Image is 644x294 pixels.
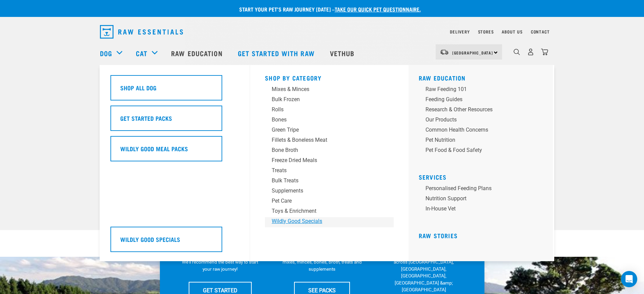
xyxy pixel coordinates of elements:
h5: Services [419,174,547,179]
div: Bones [272,116,377,124]
a: Toys & Enrichment [265,207,394,217]
h5: Shop All Dog [120,83,157,92]
a: Pet Care [265,197,394,207]
a: In-house vet [419,205,547,215]
img: van-moving.png [440,49,449,55]
a: Treats [265,166,394,177]
a: Raw Education [419,76,466,80]
div: Toys & Enrichment [272,207,377,215]
h5: Wildly Good Specials [120,235,180,244]
a: Shop All Dog [110,75,239,106]
a: Supplements [265,187,394,197]
a: Our Products [419,116,547,126]
a: Mixes & Minces [265,85,394,95]
a: Bulk Frozen [265,95,394,106]
a: Raw Feeding 101 [419,85,547,95]
h5: Get Started Packs [120,114,172,122]
a: Bulk Treats [265,177,394,187]
div: Freeze Dried Meals [272,156,377,164]
a: Research & Other Resources [419,106,547,116]
a: Stores [478,30,494,33]
div: Our Products [425,116,531,124]
div: Green Tripe [272,126,377,134]
a: Raw Education [164,40,231,67]
p: We have 17 stores specialising in raw pet food &amp; nutritional advice across [GEOGRAPHIC_DATA],... [384,245,464,293]
a: Personalised Feeding Plans [419,184,547,195]
div: Treats [272,166,377,175]
a: Bone Broth [265,146,394,156]
a: Rolls [265,106,394,116]
h5: Wildly Good Meal Packs [120,144,188,153]
a: Raw Stories [419,234,458,237]
div: Pet Nutrition [425,136,531,144]
a: Fillets & Boneless Meat [265,136,394,146]
a: Pet Nutrition [419,136,547,146]
a: Vethub [323,40,363,67]
a: Delivery [450,30,470,33]
span: [GEOGRAPHIC_DATA] [452,51,493,54]
div: Open Intercom Messenger [621,271,637,287]
nav: dropdown navigation [95,22,550,41]
a: Wildly Good Specials [110,227,239,257]
div: Pet Food & Food Safety [425,146,531,154]
a: Freeze Dried Meals [265,156,394,166]
a: take our quick pet questionnaire. [335,7,421,10]
a: Green Tripe [265,126,394,136]
div: Pet Care [272,197,377,205]
div: Fillets & Boneless Meat [272,136,377,144]
a: Wildly Good Meal Packs [110,136,239,166]
a: Bones [265,116,394,126]
img: Raw Essentials Logo [100,25,183,39]
a: Get started with Raw [231,40,323,67]
a: Common Health Concerns [419,126,547,136]
div: Research & Other Resources [425,106,531,114]
a: Get Started Packs [110,106,239,136]
div: Raw Feeding 101 [425,85,531,93]
a: Nutrition Support [419,195,547,205]
div: Feeding Guides [425,95,531,104]
a: Pet Food & Food Safety [419,146,547,156]
a: Dog [100,48,112,58]
a: Feeding Guides [419,95,547,106]
a: About Us [502,30,522,33]
div: Bulk Frozen [272,95,377,104]
img: home-icon-1@2x.png [514,49,520,55]
div: Mixes & Minces [272,85,377,93]
img: home-icon@2x.png [541,48,548,55]
div: Supplements [272,187,377,195]
div: Bone Broth [272,146,377,154]
h5: Shop By Category [265,74,394,80]
div: Common Health Concerns [425,126,531,134]
div: Bulk Treats [272,177,377,185]
a: Wildly Good Specials [265,217,394,227]
a: Contact [531,30,550,33]
a: Cat [136,48,147,58]
div: Wildly Good Specials [272,217,377,225]
img: user.png [527,48,534,55]
div: Rolls [272,106,377,114]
